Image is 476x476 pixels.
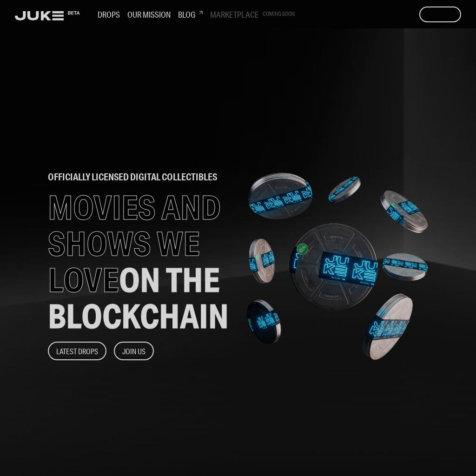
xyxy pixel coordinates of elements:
h3: Drops [98,9,120,20]
button: Latest Drops [48,342,106,360]
img: home-banner [246,106,428,427]
h2: officially licensed digital collectibles [48,172,229,182]
span: ON THE BLOCKCHAIN [48,259,229,336]
h3: Blog [178,9,203,20]
h3: Our Mission [127,9,171,20]
button: Join Us [114,342,154,360]
h1: MOVIES AND SHOWS WE LOVE [48,189,229,334]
